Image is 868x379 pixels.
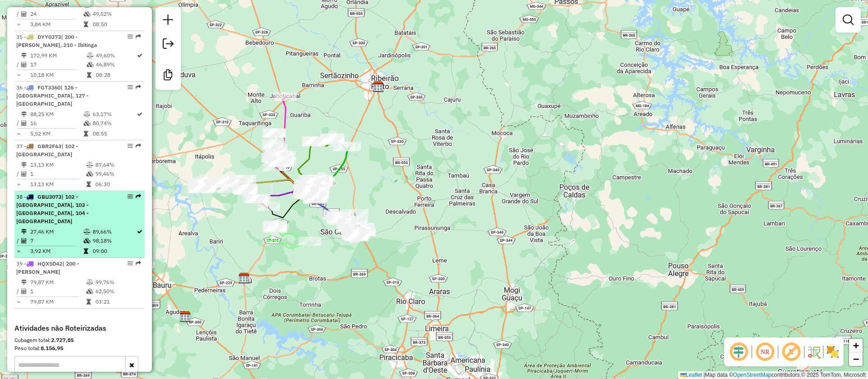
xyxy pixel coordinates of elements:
[14,344,145,352] div: Peso total:
[16,70,21,80] td: =
[38,260,62,267] span: HQX5D42
[159,35,177,55] a: Exportar sessão
[92,20,136,29] td: 08:50
[159,66,177,86] a: Criar modelo
[30,227,83,236] td: 27,46 KM
[92,236,136,245] td: 98,18%
[30,278,86,287] td: 79,87 KM
[21,238,27,243] i: Total de Atividades
[16,60,21,69] td: /
[127,34,133,39] em: Opções
[16,169,21,178] td: /
[95,51,136,60] td: 49,60%
[246,194,269,203] div: Atividade não roteirizada - CHIQUINHO GAS LTDA.
[16,119,21,128] td: /
[301,185,324,194] div: Atividade não roteirizada - SAVEGNAGO-SUPERMERCA
[95,70,136,80] td: 08:28
[87,72,91,78] i: Tempo total em rota
[84,121,90,126] i: % de utilização da cubagem
[179,311,191,323] img: CDD Agudos
[733,372,772,378] a: OpenStreetMap
[16,247,21,256] td: =
[38,193,61,200] span: GBU3073
[84,248,88,254] i: Tempo total em rota
[127,143,133,149] em: Opções
[16,143,78,158] span: | 102 - [GEOGRAPHIC_DATA]
[21,112,27,117] i: Distância Total
[21,289,27,294] i: Total de Atividades
[95,169,141,178] td: 99,46%
[16,236,21,245] td: /
[30,287,86,296] td: 1
[38,143,61,150] span: GBR2F63
[298,186,321,195] div: Atividade não roteirizada - 51.765.900 EVANDRO F
[350,225,362,236] img: 622 UDC Light Sao Carlos
[87,62,94,67] i: % de utilização da cubagem
[16,84,89,107] span: 36 -
[84,22,88,27] i: Tempo total em rota
[51,337,74,343] strong: 2.727,85
[703,372,705,378] span: |
[136,194,141,199] em: Rota exportada
[30,9,83,19] td: 24
[30,20,83,29] td: 3,84 KM
[297,189,319,198] div: Atividade não roteirizada - ANDERSON DEPOSITO DE
[191,183,214,192] div: Atividade não roteirizada - LUIZ FERNANDO DA SIL
[136,34,141,39] em: Rota exportada
[30,119,83,128] td: 16
[807,345,821,359] img: Fluxo de ruas
[14,324,145,332] h4: Atividades não Roteirizadas
[826,345,840,359] img: Exibir/Ocultar setores
[16,260,79,275] span: | 200 - [PERSON_NAME]
[30,247,83,256] td: 3,92 KM
[92,110,136,119] td: 63,17%
[21,62,27,67] i: Total de Atividades
[84,238,90,243] i: % de utilização da cubagem
[16,9,21,19] td: /
[839,11,857,29] a: Exibir filtros
[16,180,21,189] td: =
[21,53,27,58] i: Distância Total
[127,261,133,266] em: Opções
[95,287,141,296] td: 62,50%
[853,340,859,351] span: +
[30,70,86,80] td: 10,18 KM
[30,160,86,169] td: 13,13 KM
[86,171,93,177] i: % de utilização da cubagem
[849,352,863,366] a: Zoom out
[678,371,868,379] div: Map data © contributors,© 2025 TomTom, Microsoft
[30,129,83,138] td: 5,52 KM
[137,53,142,58] i: Rota otimizada
[95,297,141,306] td: 03:21
[16,129,21,138] td: =
[16,20,21,29] td: =
[21,229,27,234] i: Distância Total
[16,260,79,275] span: 39 -
[84,131,88,136] i: Tempo total em rota
[38,33,61,40] span: DYY0J73
[127,194,133,199] em: Opções
[728,341,750,363] span: Ocultar deslocamento
[16,287,21,296] td: /
[136,84,141,90] em: Rota exportada
[16,33,97,48] span: | 200 - [PERSON_NAME], 210 - Ibitinga
[92,247,136,256] td: 09:00
[95,180,141,189] td: 06:30
[87,53,94,58] i: % de utilização do peso
[95,160,141,169] td: 87,64%
[92,119,136,128] td: 80,74%
[136,143,141,149] em: Rota exportada
[92,129,136,138] td: 08:55
[38,84,61,91] span: FGT3360
[238,272,250,284] img: CDD Jau
[263,129,286,138] div: Atividade não roteirizada - ESTACAO VIRACOPOS LT
[86,162,93,168] i: % de utilização do peso
[16,193,89,225] span: | 102 - [GEOGRAPHIC_DATA], 103 - [GEOGRAPHIC_DATA], 104 - [GEOGRAPHIC_DATA]
[30,60,86,69] td: 17
[21,11,27,17] i: Total de Atividades
[30,51,86,60] td: 172,99 KM
[86,289,93,294] i: % de utilização da cubagem
[14,336,145,344] div: Cubagem total:
[21,280,27,285] i: Distância Total
[780,341,802,363] span: Exibir rótulo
